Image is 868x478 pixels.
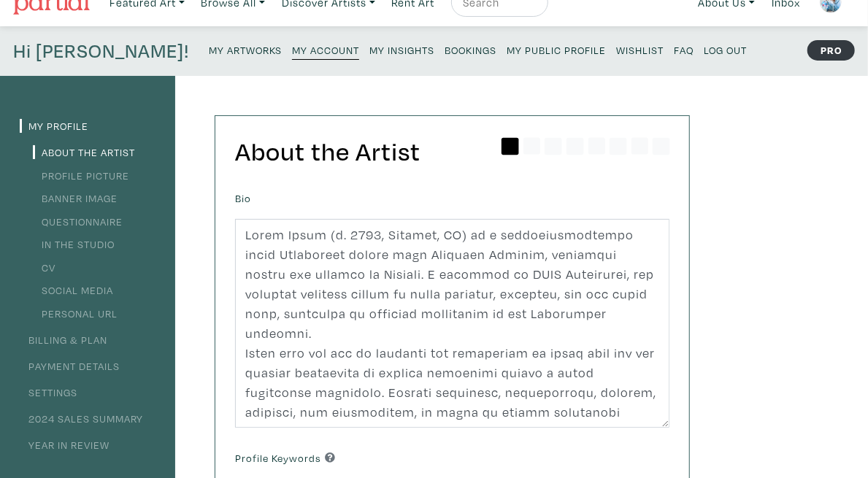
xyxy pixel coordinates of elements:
a: My Profile [20,119,88,133]
a: My Account [292,39,359,60]
a: Profile Picture [33,169,129,182]
a: In the Studio [33,237,115,251]
a: Personal URL [33,307,118,320]
a: My Artworks [209,39,282,59]
h4: Hi [PERSON_NAME]! [13,39,189,63]
a: My Insights [369,39,434,59]
small: My Public Profile [507,43,606,57]
a: Settings [20,385,77,399]
a: Billing & Plan [20,333,107,347]
strong: PRO [807,40,855,61]
a: My Public Profile [507,39,606,59]
small: My Insights [369,43,434,57]
a: Questionnaire [33,215,123,228]
h2: About the Artist [235,136,669,167]
small: FAQ [674,43,694,57]
a: Year in Review [20,438,110,452]
small: My Artworks [209,43,282,57]
a: CV [33,261,55,274]
small: My Account [292,43,359,57]
a: Bookings [445,39,496,59]
a: Social Media [33,283,113,297]
label: Profile Keywords [235,450,335,466]
a: Banner Image [33,191,118,205]
a: Log Out [704,39,747,59]
a: About the Artist [33,145,135,159]
a: 2024 Sales Summary [20,412,143,425]
a: Payment Details [20,359,120,373]
small: Bookings [445,43,496,57]
label: Bio [235,190,251,207]
a: Wishlist [616,39,664,59]
a: FAQ [674,39,694,59]
textarea: Lorem Ipsum (d. 2793, Sitamet, CO) ad e seddoeiusmodtempo incid Utlaboreet dolore magn Aliquaen A... [235,219,669,428]
small: Wishlist [616,43,664,57]
small: Log Out [704,43,747,57]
